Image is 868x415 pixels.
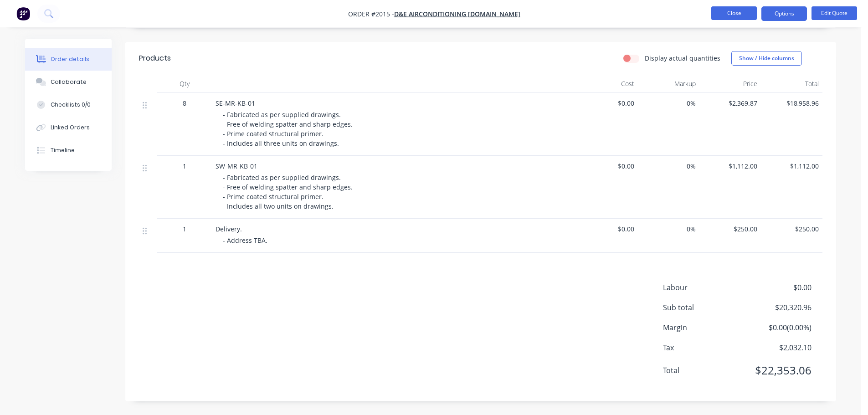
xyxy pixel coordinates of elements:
[703,224,757,234] span: $250.00
[183,98,186,108] span: 8
[348,10,394,18] span: Order #2015 -
[703,161,757,171] span: $1,112.00
[663,282,744,293] span: Labour
[744,342,812,353] span: $2,032.10
[744,302,812,313] span: $20,320.96
[25,139,112,162] button: Timeline
[711,6,757,20] button: Close
[642,224,696,234] span: 0%
[25,116,112,139] button: Linked Orders
[223,236,267,245] span: - Address TBA.
[812,6,857,20] button: Edit Quote
[642,98,696,108] span: 0%
[744,362,812,379] span: $22,353.06
[580,224,634,234] span: $0.00
[645,53,720,63] label: Display actual quantities
[663,342,744,353] span: Tax
[744,282,812,293] span: $0.00
[139,53,171,64] div: Products
[765,161,819,171] span: $1,112.00
[703,98,757,108] span: $2,369.87
[216,162,257,170] span: SW-MR-KB-01
[638,75,699,93] div: Markup
[663,322,744,333] span: Margin
[183,224,186,234] span: 1
[51,123,90,132] div: Linked Orders
[765,224,819,234] span: $250.00
[663,365,744,376] span: Total
[761,6,807,21] button: Options
[223,173,354,210] span: - Fabricated as per supplied drawings. - Free of welding spatter and sharp edges. - Prime coated ...
[51,146,75,154] div: Timeline
[51,78,87,86] div: Collaborate
[731,51,802,66] button: Show / Hide columns
[580,161,634,171] span: $0.00
[51,55,89,63] div: Order details
[765,98,819,108] span: $18,958.96
[183,161,186,171] span: 1
[25,71,112,93] button: Collaborate
[699,75,761,93] div: Price
[51,101,91,109] div: Checklists 0/0
[394,10,520,18] a: D&E Airconditioning [DOMAIN_NAME]
[216,99,255,108] span: SE-MR-KB-01
[216,225,242,233] span: Delivery.
[761,75,822,93] div: Total
[576,75,638,93] div: Cost
[744,322,812,333] span: $0.00 ( 0.00 %)
[580,98,634,108] span: $0.00
[663,302,744,313] span: Sub total
[25,48,112,71] button: Order details
[157,75,212,93] div: Qty
[16,7,30,20] img: Factory
[25,93,112,116] button: Checklists 0/0
[223,110,354,148] span: - Fabricated as per supplied drawings. - Free of welding spatter and sharp edges. - Prime coated ...
[642,161,696,171] span: 0%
